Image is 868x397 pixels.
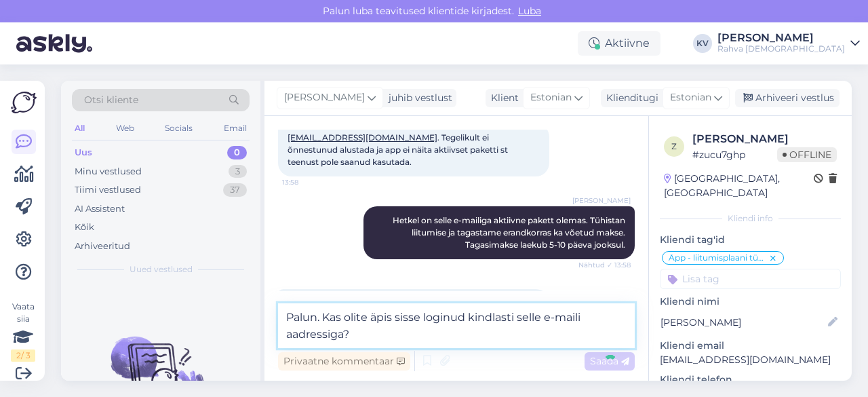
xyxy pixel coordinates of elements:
span: z [671,141,677,151]
div: All [72,119,87,137]
input: Lisa tag [660,269,841,289]
span: [PERSON_NAME] [284,90,365,105]
p: Kliendi tag'id [660,233,841,247]
span: Äpp - liitumisplaani tühistamine [669,254,768,262]
div: Arhiveeritud [75,240,130,253]
div: Klient [486,91,519,105]
span: Estonian [670,90,711,105]
div: 3 [229,165,247,178]
div: # zucu7ghp [692,147,777,162]
div: juhib vestlust [383,91,452,105]
span: [PERSON_NAME] [572,195,631,206]
a: [PERSON_NAME]Rahva [DEMOGRAPHIC_DATA] [717,33,860,54]
div: [GEOGRAPHIC_DATA], [GEOGRAPHIC_DATA] [664,172,814,200]
div: Rahva [DEMOGRAPHIC_DATA] [717,43,845,54]
div: Kliendi info [660,212,841,225]
div: Web [113,119,137,137]
input: Lisa nimi [660,315,825,330]
span: . Tegelikult ei õnnestunud alustada ja app ei näita aktiivset paketti st teenust pole saanud kasu... [288,132,510,167]
div: AI Assistent [75,202,125,216]
div: Klienditugi [601,91,658,105]
div: Vaata siia [11,301,35,362]
span: Nähtud ✓ 13:58 [578,260,631,270]
span: Offline [777,147,837,162]
p: Kliendi telefon [660,373,841,387]
span: 13:58 [282,177,333,187]
span: Otsi kliente [84,93,138,107]
span: Luba [514,5,545,17]
span: Estonian [530,90,572,105]
div: [PERSON_NAME] [717,33,845,43]
div: Arhiveeri vestlus [735,89,840,107]
div: Aktiivne [578,31,660,56]
div: 0 [227,146,247,159]
span: Uued vestlused [130,263,193,276]
div: Kõik [75,221,94,234]
div: 37 [223,183,247,197]
p: Kliendi nimi [660,295,841,309]
span: Hetkel on selle e-mailiga aktiivne pakett olemas. Tühistan liitumise ja tagastame erandkorras ka ... [393,215,627,250]
div: Uus [75,146,92,159]
div: 2 / 3 [11,349,35,362]
div: Socials [162,119,195,137]
div: Tiimi vestlused [75,183,141,197]
div: KV [693,34,712,53]
div: [PERSON_NAME] [692,131,837,147]
img: Askly Logo [11,92,37,113]
a: [EMAIL_ADDRESS][DOMAIN_NAME] [288,132,437,143]
p: [EMAIL_ADDRESS][DOMAIN_NAME] [660,353,841,367]
div: Minu vestlused [75,165,142,178]
p: Kliendi email [660,339,841,353]
div: Email [221,119,250,137]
